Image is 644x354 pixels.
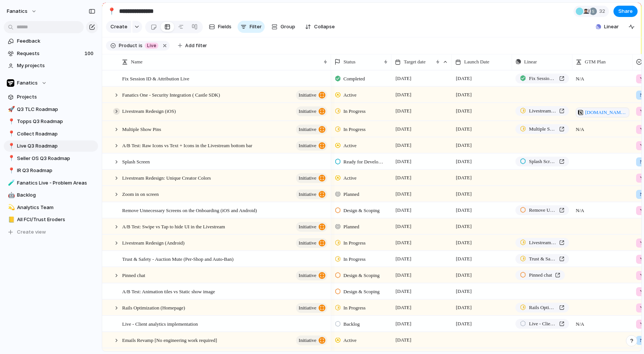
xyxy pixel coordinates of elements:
span: [DATE] [394,222,413,231]
span: Create view [17,228,46,236]
span: [DATE] [394,141,413,150]
div: 📍 [8,154,13,163]
span: [DATE] [454,141,474,150]
a: 📍Live Q3 Roadmap [4,140,98,152]
span: Filter [250,23,262,31]
span: [DATE] [394,189,413,199]
button: initiative [296,189,327,199]
span: Live Q3 Roadmap [17,142,95,150]
span: initiative [299,189,316,200]
div: 🚀 [8,105,13,114]
span: Planned [343,191,359,198]
button: Fanatics [4,77,98,89]
button: initiative [296,173,327,183]
span: In Progress [343,239,366,247]
button: is [137,42,144,50]
span: Add filter [185,42,207,49]
span: [DATE] [454,74,474,83]
button: Live [143,42,160,50]
span: Collapse [314,23,335,31]
span: initiative [299,238,316,248]
span: Live - Client analytics implementation [529,320,556,328]
div: 📍Seller OS Q3 Roadmap [4,153,98,164]
button: 📍 [7,130,14,138]
span: [DATE] [394,74,413,83]
span: N/A [573,71,632,83]
button: Group [268,21,299,33]
span: Design & Scoping [343,288,380,296]
button: initiative [296,222,327,232]
button: 🧪 [7,179,14,187]
button: initiative [296,125,327,134]
a: 📍IR Q3 Roadmap [4,165,98,176]
button: Create view [4,226,98,238]
span: Emails Revamp [No engineering work required] [122,336,217,344]
button: Fields [206,21,235,33]
span: [DATE] [394,271,413,280]
a: Requests100 [4,48,98,59]
div: 📍Collect Roadmap [4,128,98,140]
span: [DATE] [394,173,413,182]
button: initiative [296,106,327,116]
button: 💫 [7,204,14,211]
span: Remove Unnecessary Screens on the Onboarding (iOS and Android) [529,206,556,214]
a: 📍Topps Q3 Roadmap [4,116,98,127]
span: [DATE] [394,206,413,215]
span: Active [343,142,357,149]
span: [DATE] [394,319,413,328]
span: initiative [299,140,316,151]
span: Design & Scoping [343,272,380,279]
span: is [139,42,143,49]
button: Create [106,21,131,33]
span: Zoom in on screen [122,189,159,198]
a: 📒All FCI/Trust Eroders [4,214,98,225]
div: 🧪 [8,179,13,187]
button: 🤖 [7,191,14,199]
span: Requests [17,50,82,57]
a: 🤖Backlog [4,189,98,201]
span: Fields [218,23,232,31]
span: In Progress [343,304,366,312]
span: N/A [573,122,632,133]
span: Analytics Team [17,204,95,211]
a: 🧪Fanatics Live - Problem Areas [4,177,98,189]
a: Multiple Show Pins [515,124,569,134]
span: Backlog [343,320,360,328]
button: 📍 [7,118,14,125]
span: initiative [299,124,316,135]
span: Q3 TLC Roadmap [17,106,95,113]
span: initiative [299,90,316,100]
span: Target date [404,58,426,66]
a: Pinned chat [515,270,565,280]
a: Live - Client analytics implementation [515,319,569,329]
span: Livestream Redesign (iOS) [122,106,176,115]
span: [DATE] [454,319,474,328]
span: [DATE] [454,271,474,280]
span: 100 [84,50,95,57]
span: Collect Roadmap [17,130,95,138]
span: [DATE] [454,106,474,115]
span: [DATE] [394,157,413,166]
span: [DATE] [394,303,413,312]
div: 💫Analytics Team [4,202,98,213]
span: [DATE] [454,90,474,99]
span: [DATE] [454,206,474,215]
span: Linear [524,58,537,66]
span: Multiple Show Pins [122,125,161,133]
button: Add filter [173,40,212,51]
span: [DATE] [454,173,474,182]
span: Seller OS Q3 Roadmap [17,155,95,162]
span: Livestream Redesign (Android) [122,238,184,247]
span: Live - Client analytics implementation [122,319,198,328]
span: Create [110,23,127,31]
button: initiative [296,141,327,151]
span: Completed [343,75,365,83]
span: Group [281,23,295,31]
span: Backlog [17,191,95,199]
a: Splash Screen [515,157,569,166]
span: initiative [299,303,316,313]
span: A/B Test: Swipe vs Tap to hide UI in the Livestream [122,222,225,231]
